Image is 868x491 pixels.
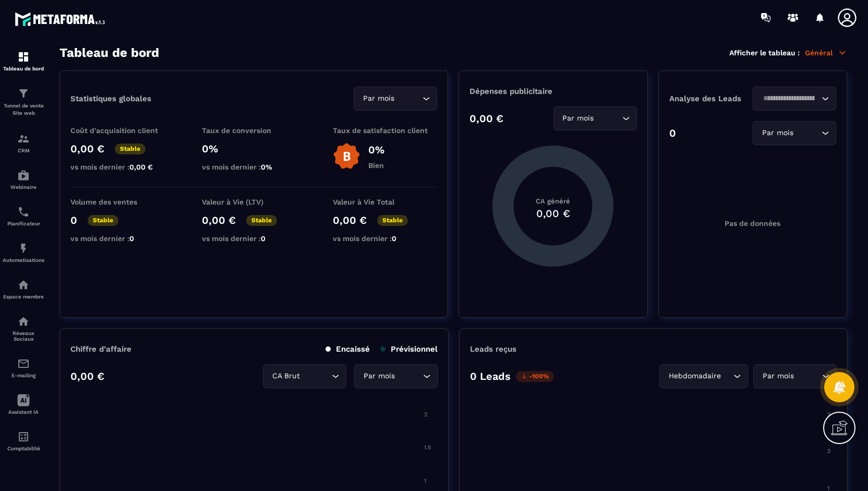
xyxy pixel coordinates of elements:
[368,161,384,170] p: Bien
[3,125,44,161] a: formationformationCRM
[3,350,44,386] a: emailemailE-mailing
[516,371,554,382] p: -100%
[3,198,44,234] a: schedulerschedulerPlanificateur
[368,143,384,156] p: 0%
[424,444,431,451] tspan: 1.5
[129,234,134,243] span: 0
[3,330,44,342] p: Réseaux Sociaux
[3,307,44,350] a: social-networksocial-networkRéseaux Sociaux
[827,411,830,418] tspan: 2
[70,370,104,382] p: 0,00 €
[666,370,723,382] span: Hebdomadaire
[560,113,596,124] span: Par mois
[202,163,306,171] p: vs mois dernier :
[3,409,44,415] p: Assistant IA
[17,315,30,328] img: social-network
[3,102,44,117] p: Tunnel de vente Site web
[360,93,396,104] span: Par mois
[115,143,146,154] p: Stable
[202,126,306,135] p: Taux de conversion
[17,51,30,63] img: formation
[17,206,30,218] img: scheduler
[129,163,153,171] span: 0,00 €
[263,364,346,388] div: Search for option
[470,370,511,382] p: 0 Leads
[202,234,306,243] p: vs mois dernier :
[70,234,175,243] p: vs mois dernier :
[3,43,44,79] a: formationformationTableau de bord
[70,142,104,155] p: 0,00 €
[753,87,836,111] div: Search for option
[759,93,819,104] input: Search for option
[669,127,676,139] p: 0
[424,477,426,484] tspan: 1
[361,370,397,382] span: Par mois
[3,221,44,226] p: Planificateur
[70,198,175,206] p: Volume des ventes
[753,364,837,388] div: Search for option
[553,106,637,130] div: Search for option
[59,45,159,60] h3: Tableau de bord
[70,344,131,354] p: Chiffre d’affaire
[3,386,44,423] a: Assistant IA
[3,423,44,459] a: accountantaccountantComptabilité
[759,127,795,139] span: Par mois
[333,234,437,243] p: vs mois dernier :
[725,219,780,227] p: Pas de données
[202,142,306,155] p: 0%
[333,214,367,226] p: 0,00 €
[470,344,516,354] p: Leads reçus
[17,357,30,370] img: email
[17,279,30,291] img: automations
[70,163,175,171] p: vs mois dernier :
[396,93,420,104] input: Search for option
[333,198,437,206] p: Valeur à Vie Total
[596,113,620,124] input: Search for option
[333,142,360,170] img: b-badge-o.b3b20ee6.svg
[17,242,30,255] img: automations
[15,9,108,29] img: logo
[17,133,30,145] img: formation
[270,370,302,382] span: CA Brut
[302,370,329,382] input: Search for option
[795,127,819,139] input: Search for option
[3,271,44,307] a: automationsautomationsEspace membre
[354,364,438,388] div: Search for option
[805,48,847,57] p: Général
[202,198,306,206] p: Valeur à Vie (LTV)
[753,121,836,145] div: Search for option
[261,234,266,243] span: 0
[246,215,277,226] p: Stable
[424,411,427,418] tspan: 2
[796,370,819,382] input: Search for option
[3,373,44,378] p: E-mailing
[3,446,44,451] p: Comptabilité
[3,234,44,271] a: automationsautomationsAutomatisations
[333,126,437,135] p: Taux de satisfaction client
[392,234,396,243] span: 0
[377,215,408,226] p: Stable
[325,344,370,354] p: Encaissé
[70,214,77,226] p: 0
[723,370,731,382] input: Search for option
[17,169,30,182] img: automations
[70,94,151,103] p: Statistiques globales
[3,79,44,125] a: formationformationTunnel de vente Site web
[659,364,748,388] div: Search for option
[380,344,438,354] p: Prévisionnel
[760,370,796,382] span: Par mois
[202,214,236,226] p: 0,00 €
[17,87,30,100] img: formation
[827,448,830,454] tspan: 2
[3,148,44,153] p: CRM
[3,257,44,263] p: Automatisations
[3,161,44,198] a: automationsautomationsWebinaire
[469,87,636,96] p: Dépenses publicitaire
[3,66,44,71] p: Tableau de bord
[397,370,420,382] input: Search for option
[3,294,44,300] p: Espace membre
[3,184,44,190] p: Webinaire
[17,430,30,443] img: accountant
[88,215,118,226] p: Stable
[70,126,175,135] p: Coût d'acquisition client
